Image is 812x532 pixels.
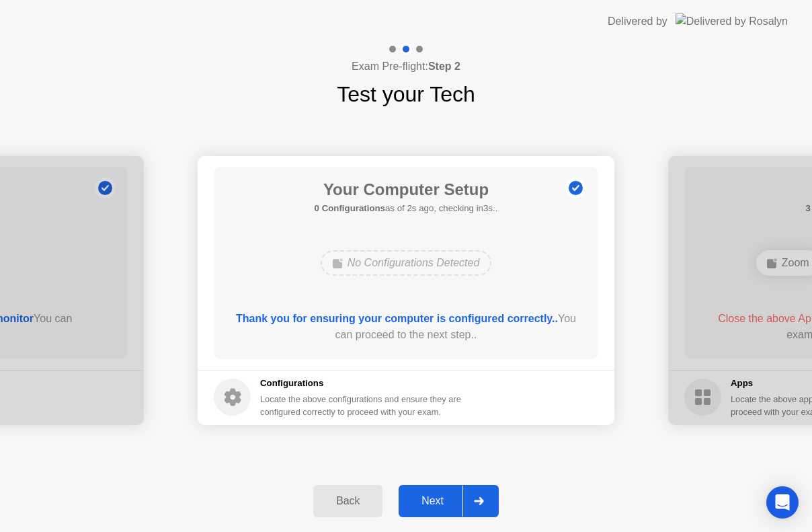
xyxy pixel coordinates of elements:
[352,59,460,75] h4: Exam Pre-flight:
[260,377,464,390] h5: Configurations
[403,495,462,507] div: Next
[315,203,385,213] b: 0 Configurations
[337,78,475,110] h1: Test your Tech
[676,13,788,29] img: Delivered by Rosalyn
[321,250,492,276] div: No Configurations Detected
[399,485,499,517] button: Next
[315,178,498,202] h1: Your Computer Setup
[260,393,464,418] div: Locate the above configurations and ensure they are configured correctly to proceed with your exam.
[315,202,498,215] h5: as of 2s ago, checking in3s..
[236,313,558,324] b: Thank you for ensuring your computer is configured correctly..
[317,495,378,507] div: Back
[428,61,460,72] b: Step 2
[608,13,667,30] div: Delivered by
[313,485,382,517] button: Back
[233,311,579,343] div: You can proceed to the next step..
[766,486,799,519] div: Open Intercom Messenger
